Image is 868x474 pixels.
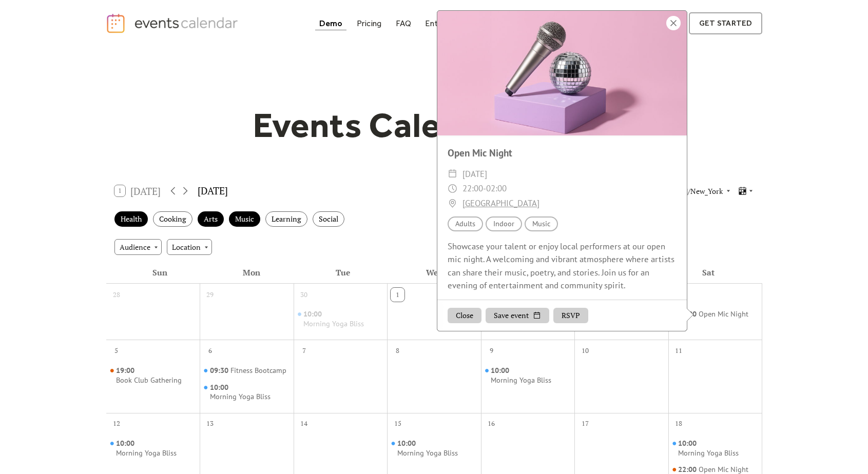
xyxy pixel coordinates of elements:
[689,12,762,34] a: get started
[353,16,386,30] a: Pricing
[396,21,412,26] div: FAQ
[392,16,416,30] a: FAQ
[237,104,631,146] h1: Events Calendar Demo
[425,21,464,26] div: Enterprise
[315,16,347,30] a: Demo
[357,21,382,26] div: Pricing
[319,21,343,26] div: Demo
[421,16,468,30] a: Enterprise
[106,13,241,34] a: home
